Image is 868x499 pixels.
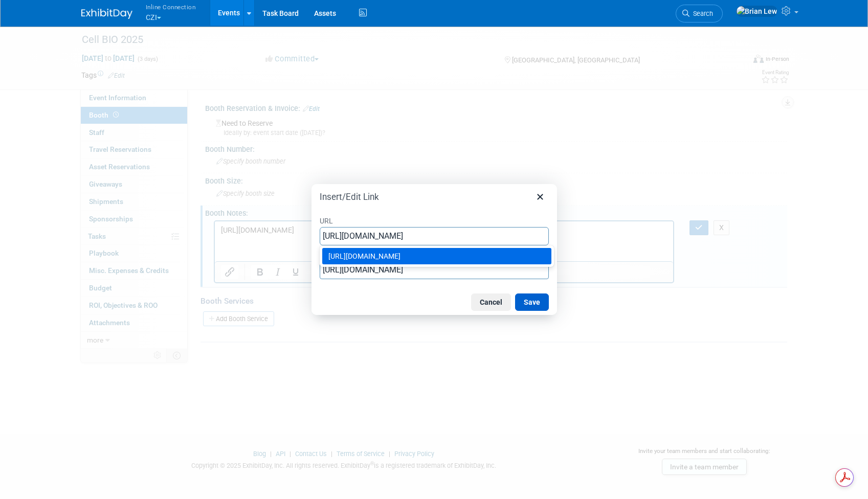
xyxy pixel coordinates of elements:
div: Insert/Edit Link [311,184,557,315]
p: [URL][DOMAIN_NAME] [6,4,453,14]
div: https://events.jspargo.com/CellBio25/Public/Enter.aspx [322,248,551,264]
a: Search [676,5,723,22]
div: [URL][DOMAIN_NAME] [328,250,547,262]
span: Inline Connection [146,2,196,12]
button: Save [515,293,549,311]
button: Cancel [471,293,511,311]
body: Rich Text Area. Press ALT-0 for help. [6,4,454,14]
label: URL [320,214,549,227]
span: Search [689,10,713,17]
h1: Insert/Edit Link [320,191,379,202]
img: Brian Lew [736,6,777,17]
img: ExhibitDay [81,9,132,19]
button: Close [531,188,549,206]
